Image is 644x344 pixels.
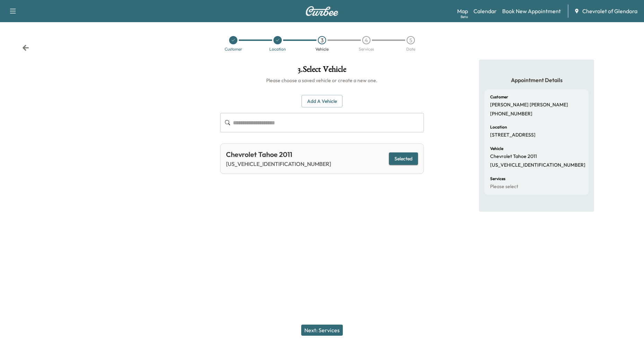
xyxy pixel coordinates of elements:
[502,7,561,15] a: Book New Appointment
[226,160,331,168] p: [US_VEHICLE_IDENTIFICATION_NUMBER]
[490,147,503,151] h6: Vehicle
[220,77,424,84] h6: Please choose a saved vehicle or create a new one.
[485,76,589,84] h5: Appointment Details
[406,47,415,51] div: Date
[490,132,536,138] p: [STREET_ADDRESS]
[225,47,242,51] div: Customer
[305,6,339,16] img: Curbee Logo
[461,14,468,19] div: Beta
[473,7,497,15] a: Calendar
[582,7,637,15] span: Chevrolet of Glendora
[490,95,508,99] h6: Customer
[407,36,415,44] div: 5
[22,44,29,51] div: Back
[315,47,329,51] div: Vehicle
[301,325,343,336] button: Next: Services
[318,36,326,44] div: 3
[490,102,568,108] p: [PERSON_NAME] [PERSON_NAME]
[362,36,371,44] div: 4
[457,7,468,15] a: MapBeta
[220,65,424,77] h1: 3 . Select Vehicle
[490,177,505,181] h6: Services
[359,47,374,51] div: Services
[490,111,532,117] p: [PHONE_NUMBER]
[490,153,537,160] p: Chevrolet Tahoe 2011
[226,149,331,160] div: Chevrolet Tahoe 2011
[389,152,418,165] button: Selected
[490,125,507,129] h6: Location
[490,184,518,190] p: Please select
[490,162,585,168] p: [US_VEHICLE_IDENTIFICATION_NUMBER]
[302,95,342,108] button: Add a Vehicle
[269,47,286,51] div: Location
